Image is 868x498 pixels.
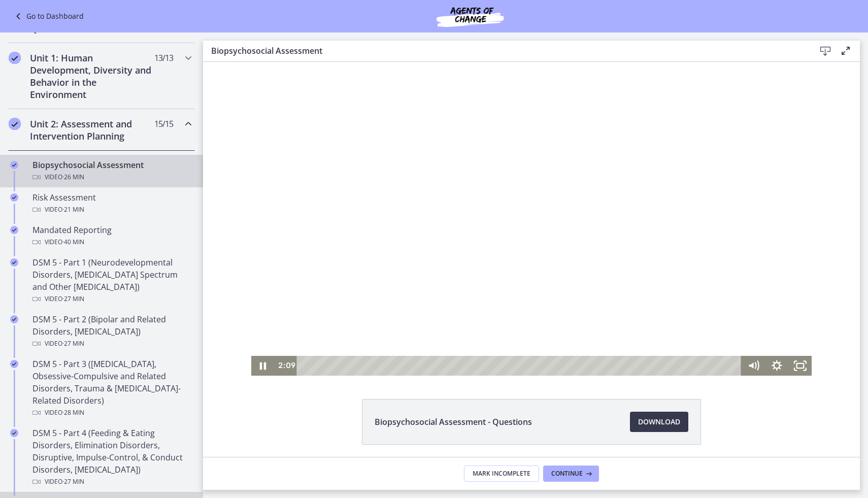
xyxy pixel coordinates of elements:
[32,236,191,248] div: Video
[630,412,688,432] a: Download
[32,358,191,419] div: DSM 5 - Part 3 ([MEDICAL_DATA], Obsessive-Compulsive and Related Disorders, Trauma & [MEDICAL_DAT...
[30,118,154,142] h2: Unit 2: Assessment and Intervention Planning
[562,294,585,314] button: Show settings menu
[473,470,530,478] span: Mark Incomplete
[375,416,532,428] span: Biopsychosocial Assessment - Questions
[32,313,191,350] div: DSM 5 - Part 2 (Bipolar and Related Disorders, [MEDICAL_DATA])
[539,294,562,314] button: Mute
[32,293,191,305] div: Video
[211,45,799,57] h3: Biopsychosocial Assessment
[543,466,599,482] button: Continue
[154,52,173,64] span: 13 / 13
[32,407,191,419] div: Video
[32,427,191,488] div: DSM 5 - Part 4 (Feeding & Eating Disorders, Elimination Disorders, Disruptive, Impulse-Control, &...
[9,52,21,64] i: Completed
[32,224,191,248] div: Mandated Reporting
[62,407,84,419] span: · 28 min
[62,171,84,183] span: · 26 min
[32,159,191,183] div: Biopsychosocial Assessment
[62,236,84,248] span: · 40 min
[638,416,680,428] span: Download
[464,466,539,482] button: Mark Incomplete
[62,204,84,216] span: · 21 min
[62,293,84,305] span: · 27 min
[10,429,18,437] i: Completed
[10,193,18,202] i: Completed
[551,470,583,478] span: Continue
[62,338,84,350] span: · 27 min
[12,10,84,22] a: Go to Dashboard
[10,360,18,368] i: Completed
[10,226,18,234] i: Completed
[409,4,531,28] img: Agents of Change
[154,118,173,130] span: 15 / 15
[32,476,191,488] div: Video
[32,191,191,216] div: Risk Assessment
[32,204,191,216] div: Video
[10,258,18,267] i: Completed
[9,118,21,130] i: Completed
[30,52,154,101] h2: Unit 1: Human Development, Diversity and Behavior in the Environment
[32,338,191,350] div: Video
[203,62,860,376] iframe: Video Lesson
[10,315,18,323] i: Completed
[32,256,191,305] div: DSM 5 - Part 1 (Neurodevelopmental Disorders, [MEDICAL_DATA] Spectrum and Other [MEDICAL_DATA])
[62,476,84,488] span: · 27 min
[10,161,18,169] i: Completed
[585,294,609,314] button: Fullscreen
[32,171,191,183] div: Video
